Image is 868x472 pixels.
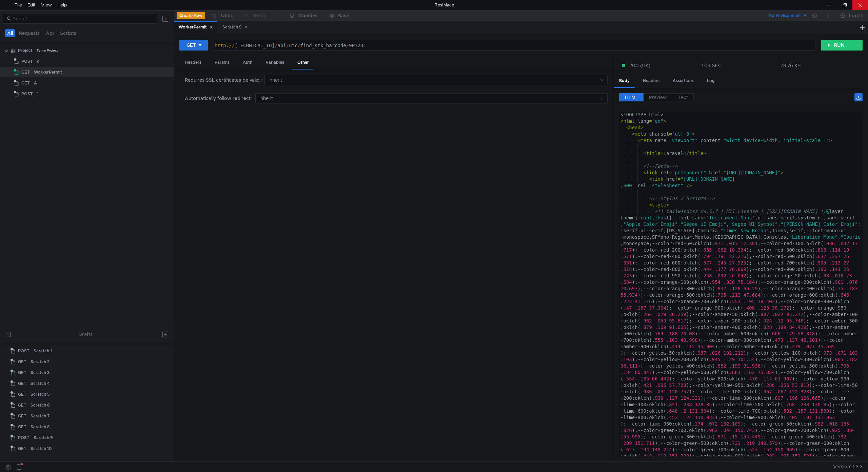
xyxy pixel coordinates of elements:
[17,29,42,37] button: Requests
[629,62,650,69] span: 200 (OK)
[34,433,53,443] div: Scratch 9
[221,12,234,20] div: Undo
[237,56,258,69] div: Auth
[769,13,801,19] div: No Environment
[21,56,33,66] span: POST
[222,24,248,31] div: Scratch 9
[678,94,688,100] span: Text
[21,78,30,88] span: GET
[18,411,26,421] span: GET
[37,89,39,99] div: 1
[177,12,205,19] button: Create New
[31,368,50,378] div: Scratch 3
[31,357,50,367] div: Scratch 2
[761,10,808,21] button: No Environment
[338,13,349,18] div: Save
[31,422,50,432] div: Scratch 8
[833,462,863,472] span: Version: 1.3.3
[821,40,851,51] button: RUN
[179,40,208,51] button: GET
[44,29,56,37] button: Api
[299,12,317,20] div: Cookies
[31,389,50,399] div: Scratch 5
[31,400,50,410] div: Scratch 6
[34,78,37,88] div: A
[238,11,270,21] button: Redo
[702,75,720,87] div: Log
[37,45,58,56] div: Temp Project
[21,67,30,77] span: GET
[260,56,290,69] div: Variables
[18,389,26,399] span: GET
[179,56,207,69] div: Headers
[13,15,153,22] input: Search...
[614,75,635,88] div: Body
[78,330,93,338] div: Drafts
[292,56,314,70] div: Other
[667,75,699,87] div: Assertions
[625,94,638,100] span: HTML
[31,444,52,454] div: Scratch 10
[31,378,50,389] div: Scratch 4
[185,93,255,103] label: Automatically follow redirect
[18,444,26,454] span: GET
[34,67,62,77] div: WorkerPermit
[18,357,26,367] span: GET
[637,75,665,87] div: Headers
[34,346,52,356] div: Scratch 1
[31,411,50,421] div: Scratch 7
[179,24,213,31] div: WorkerPermit
[18,400,26,410] span: GET
[185,75,264,85] label: Requires SSL certificates be valid
[649,94,667,100] span: Preview
[186,41,196,49] div: GET
[37,56,40,66] div: q
[18,346,29,356] span: POST
[18,368,26,378] span: GET
[18,378,26,389] span: GET
[849,12,863,20] div: Log In
[254,12,265,20] div: Redo
[205,11,238,21] button: Undo
[18,45,33,56] div: Project
[209,56,235,69] div: Params
[21,89,33,99] span: POST
[701,62,722,68] div: 1.04 SEC
[58,29,78,37] button: Scripts
[5,29,15,37] button: All
[781,62,801,68] div: 78.76 KB
[18,433,29,443] span: POST
[18,422,26,432] span: GET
